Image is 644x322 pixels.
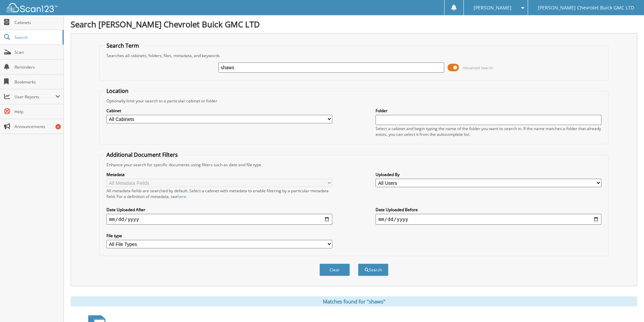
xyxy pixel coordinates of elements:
a: here [177,194,186,199]
span: Advanced Search [463,65,493,70]
div: Matches found for "shaws" [71,296,637,306]
legend: Search Term [103,42,142,49]
span: Scan [15,49,60,55]
label: Metadata [106,172,332,177]
label: Date Uploaded Before [376,207,601,213]
span: Reminders [15,64,60,70]
img: scan123-logo-white.svg [7,3,57,12]
span: Search [15,34,59,40]
div: Enhance your search for specific documents using filters such as date and file type. [103,162,605,168]
span: [PERSON_NAME] Chevrolet Buick GMC LTD [538,6,634,10]
label: File type [106,233,332,239]
span: User Reports [15,94,55,100]
label: Cabinet [106,108,332,114]
span: Cabinets [15,20,60,25]
span: Announcements [15,124,60,129]
label: Uploaded By [376,172,601,177]
h1: Search [PERSON_NAME] Chevrolet Buick GMC LTD [71,19,637,30]
span: Bookmarks [15,79,60,85]
div: 6 [55,124,61,129]
div: Searches all cabinets, folders, files, metadata, and keywords [103,53,605,58]
button: Search [358,264,388,276]
span: Help [15,109,60,115]
input: end [376,214,601,225]
label: Folder [376,108,601,114]
div: Select a cabinet and begin typing the name of the folder you want to search in. If the name match... [376,126,601,137]
legend: Location [103,87,132,95]
div: All metadata fields are searched by default. Select a cabinet with metadata to enable filtering b... [106,188,332,199]
div: Optionally limit your search to a particular cabinet or folder [103,98,605,104]
input: start [106,214,332,225]
span: [PERSON_NAME] [474,6,511,10]
legend: Additional Document Filters [103,151,181,158]
label: Date Uploaded After [106,207,332,213]
button: Clear [319,264,350,276]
